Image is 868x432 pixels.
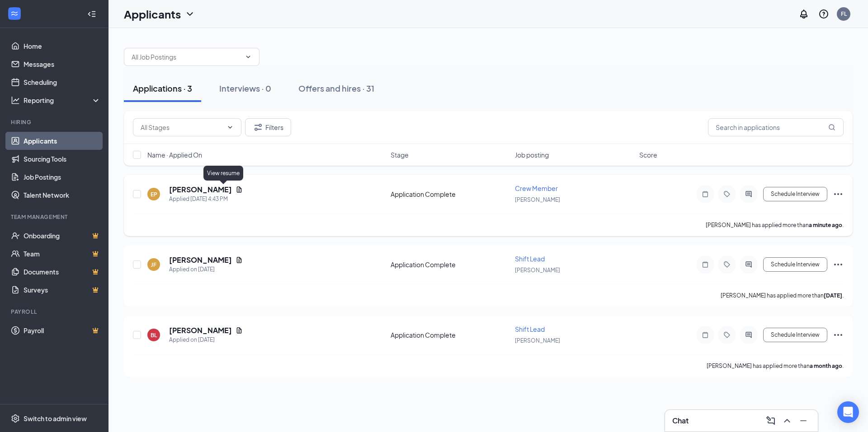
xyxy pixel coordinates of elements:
[700,331,711,339] svg: Note
[24,150,101,168] a: Sourcing Tools
[782,415,793,426] svg: ChevronUp
[236,186,243,193] svg: Document
[24,96,101,105] div: Reporting
[141,122,223,132] input: All Stages
[11,414,20,423] svg: Settings
[253,122,264,133] svg: Filter
[391,260,509,269] div: Application Complete
[810,362,842,369] b: a month ago
[24,37,101,55] a: Home
[841,10,847,18] div: FL
[133,83,192,94] div: Applications · 3
[515,337,560,344] span: [PERSON_NAME]
[765,415,776,426] svg: ComposeMessage
[169,195,243,204] div: Applied [DATE] 4:43 PM
[515,184,558,192] span: Crew Member
[226,124,234,131] svg: ChevronDown
[833,330,844,340] svg: Ellipses
[236,327,243,334] svg: Document
[391,330,509,339] div: Application Complete
[780,413,794,428] button: ChevronUp
[515,255,545,263] span: Shift Lead
[796,413,811,428] button: Minimize
[515,267,560,274] span: [PERSON_NAME]
[828,124,835,131] svg: MagnifyingGlass
[147,150,202,159] span: Name · Applied On
[639,150,657,159] span: Score
[184,9,195,19] svg: ChevronDown
[24,321,101,339] a: PayrollCrown
[515,196,560,203] span: [PERSON_NAME]
[236,256,243,264] svg: Document
[169,325,232,335] h5: [PERSON_NAME]
[743,190,754,198] svg: ActiveChat
[763,187,827,201] button: Schedule Interview
[298,83,374,94] div: Offers and hires · 31
[151,261,156,269] div: JF
[24,227,101,245] a: OnboardingCrown
[24,73,101,91] a: Scheduling
[809,222,842,228] b: a minute ago
[833,259,844,270] svg: Ellipses
[706,221,844,229] p: [PERSON_NAME] has applied more than .
[24,263,101,281] a: DocumentsCrown
[132,52,241,62] input: All Job Postings
[24,132,101,150] a: Applicants
[24,186,101,204] a: Talent Network
[515,325,545,333] span: Shift Lead
[169,185,232,195] h5: [PERSON_NAME]
[169,265,243,274] div: Applied on [DATE]
[722,331,732,339] svg: Tag
[672,416,689,426] h3: Chat
[10,9,19,18] svg: WorkstreamLogo
[743,331,754,339] svg: ActiveChat
[515,150,549,159] span: Job posting
[11,213,99,221] div: Team Management
[721,292,844,299] p: [PERSON_NAME] has applied more than .
[837,401,859,423] div: Open Intercom Messenger
[245,53,252,60] svg: ChevronDown
[763,328,827,342] button: Schedule Interview
[203,166,243,181] div: View resume
[708,118,844,136] input: Search in applications
[124,6,181,22] h1: Applicants
[24,245,101,263] a: TeamCrown
[722,261,732,268] svg: Tag
[707,362,844,370] p: [PERSON_NAME] has applied more than .
[391,150,409,159] span: Stage
[151,331,157,339] div: BL
[11,96,20,105] svg: Analysis
[11,308,99,316] div: Payroll
[219,83,271,94] div: Interviews · 0
[824,292,842,299] b: [DATE]
[722,190,732,198] svg: Tag
[700,261,711,268] svg: Note
[833,189,844,200] svg: Ellipses
[245,118,291,136] button: Filter Filters
[11,118,99,126] div: Hiring
[151,190,157,198] div: EP
[169,255,232,265] h5: [PERSON_NAME]
[24,55,101,73] a: Messages
[700,190,711,198] svg: Note
[798,9,809,19] svg: Notifications
[24,281,101,299] a: SurveysCrown
[818,9,829,19] svg: QuestionInfo
[169,335,243,344] div: Applied on [DATE]
[743,261,754,268] svg: ActiveChat
[87,9,96,19] svg: Collapse
[391,190,509,199] div: Application Complete
[798,415,809,426] svg: Minimize
[24,414,87,423] div: Switch to admin view
[764,413,778,428] button: ComposeMessage
[763,257,827,272] button: Schedule Interview
[24,168,101,186] a: Job Postings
